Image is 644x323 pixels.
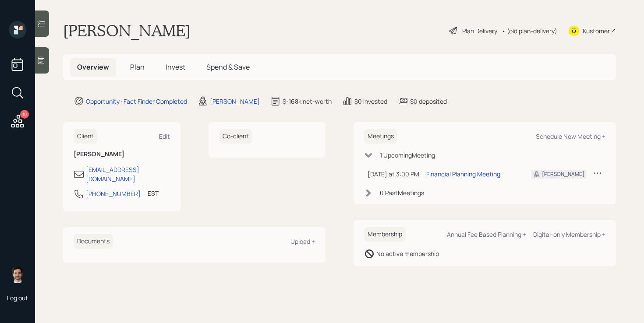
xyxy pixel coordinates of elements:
h6: Meetings [364,129,397,144]
div: [PERSON_NAME] [210,97,260,106]
h6: Client [74,129,97,144]
div: Schedule New Meeting + [536,132,605,140]
div: [PHONE_NUMBER] [86,189,141,198]
span: Invest [166,62,185,72]
div: $-168k net-worth [283,97,332,106]
div: Annual Fee Based Planning + [447,230,526,239]
div: $0 deposited [410,97,447,106]
div: 1 Upcoming Meeting [380,151,435,160]
h6: Documents [74,234,113,249]
span: Plan [130,62,145,72]
div: No active membership [376,249,439,258]
div: Kustomer [583,26,610,35]
h6: Co-client [219,129,252,144]
div: 0 Past Meeting s [380,188,424,197]
h6: Membership [364,227,406,242]
div: 10 [20,110,29,119]
span: Spend & Save [206,62,250,72]
div: EST [148,189,159,198]
span: Overview [77,62,109,72]
img: jonah-coleman-headshot.png [9,266,26,283]
div: [EMAIL_ADDRESS][DOMAIN_NAME] [86,165,170,183]
div: Edit [159,132,170,140]
div: $0 invested [354,97,387,106]
h1: [PERSON_NAME] [63,21,191,40]
h6: [PERSON_NAME] [74,151,170,158]
div: Log out [7,294,28,302]
div: [PERSON_NAME] [542,170,584,178]
div: • (old plan-delivery) [502,26,557,35]
div: Digital-only Membership + [533,230,605,239]
div: Financial Planning Meeting [426,169,500,179]
div: [DATE] at 3:00 PM [368,169,419,179]
div: Upload + [290,237,315,246]
div: Opportunity · Fact Finder Completed [86,97,187,106]
div: Plan Delivery [462,26,497,35]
